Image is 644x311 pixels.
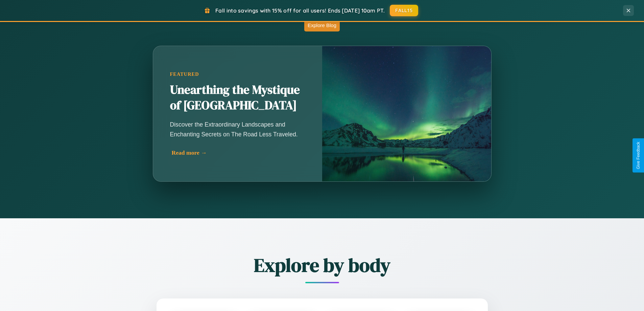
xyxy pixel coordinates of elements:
[390,5,418,16] button: FALL15
[170,71,305,77] div: Featured
[170,82,305,113] h2: Unearthing the Mystique of [GEOGRAPHIC_DATA]
[172,149,307,156] div: Read more →
[119,252,525,278] h2: Explore by body
[636,142,641,169] div: Give Feedback
[304,19,340,31] button: Explore Blog
[215,7,385,14] span: Fall into savings with 15% off for all users! Ends [DATE] 10am PT.
[170,120,305,139] p: Discover the Extraordinary Landscapes and Enchanting Secrets on The Road Less Traveled.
